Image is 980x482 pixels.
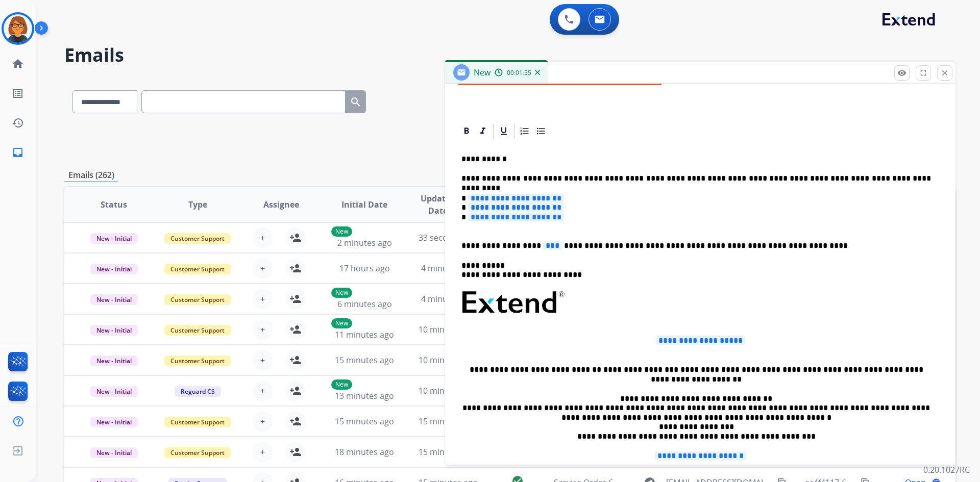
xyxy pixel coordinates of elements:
span: + [260,354,265,366]
mat-icon: history [12,117,24,129]
span: New - Initial [90,294,138,305]
img: avatar [4,14,32,43]
p: Emails (262) [64,169,118,182]
mat-icon: person_add [289,385,302,397]
span: Customer Support [164,264,231,274]
mat-icon: person_add [289,323,302,336]
span: + [260,262,265,274]
span: 10 minutes ago [419,385,478,396]
button: + [253,258,273,278]
button: + [253,350,273,370]
span: Customer Support [164,233,231,244]
span: New - Initial [90,417,138,427]
button: + [253,380,273,401]
div: Italic [475,123,491,139]
span: Customer Support [164,417,231,427]
span: + [260,293,265,305]
span: 15 minutes ago [335,354,394,366]
span: 2 minutes ago [337,237,392,248]
span: 18 minutes ago [335,446,394,458]
button: + [253,411,273,432]
button: + [253,442,273,462]
span: 11 minutes ago [335,329,394,340]
mat-icon: person_add [289,415,302,427]
mat-icon: list_alt [12,87,24,99]
span: Initial Date [341,198,387,211]
mat-icon: inbox [12,146,24,159]
mat-icon: search [350,96,362,108]
span: Status [101,198,127,211]
span: New - Initial [90,264,138,274]
button: + [253,227,273,248]
mat-icon: fullscreen [919,68,928,78]
span: 15 minutes ago [335,416,394,427]
p: New [331,288,352,298]
p: New [331,379,352,390]
span: Customer Support [164,447,231,458]
mat-icon: person_add [289,293,302,305]
span: 4 minutes ago [421,293,476,305]
span: 15 minutes ago [419,446,478,458]
mat-icon: person_add [289,446,302,458]
span: New [474,67,491,78]
mat-icon: remove_red_eye [897,68,906,78]
span: Customer Support [164,325,231,336]
span: Updated Date [415,192,461,217]
span: New - Initial [90,386,138,397]
div: Bullet List [533,123,549,139]
span: 10 minutes ago [419,354,478,366]
span: Reguard CS [175,386,221,397]
div: Underline [496,123,511,139]
span: Assignee [263,198,299,211]
span: New - Initial [90,325,138,336]
span: Customer Support [164,356,231,366]
span: Customer Support [164,294,231,305]
div: Ordered List [517,123,532,139]
span: 15 minutes ago [419,416,478,427]
span: 6 minutes ago [337,298,392,310]
button: + [253,289,273,309]
p: New [331,318,352,328]
span: 10 minutes ago [419,324,478,335]
span: Type [188,198,207,211]
span: + [260,232,265,244]
span: 4 minutes ago [421,263,476,274]
span: + [260,446,265,458]
p: 0.20.1027RC [923,464,970,476]
span: New - Initial [90,447,138,458]
p: New [331,226,352,237]
span: 13 minutes ago [335,390,394,401]
mat-icon: home [12,58,24,70]
mat-icon: close [940,68,949,78]
mat-icon: person_add [289,232,302,244]
span: + [260,415,265,427]
span: 17 hours ago [339,263,390,274]
button: + [253,319,273,340]
span: + [260,385,265,397]
span: New - Initial [90,356,138,366]
span: New - Initial [90,233,138,244]
mat-icon: person_add [289,354,302,366]
mat-icon: person_add [289,262,302,274]
span: + [260,323,265,336]
span: 33 seconds ago [419,232,478,243]
span: 00:01:55 [507,69,531,77]
div: Bold [459,123,474,139]
h2: Emails [64,45,955,65]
